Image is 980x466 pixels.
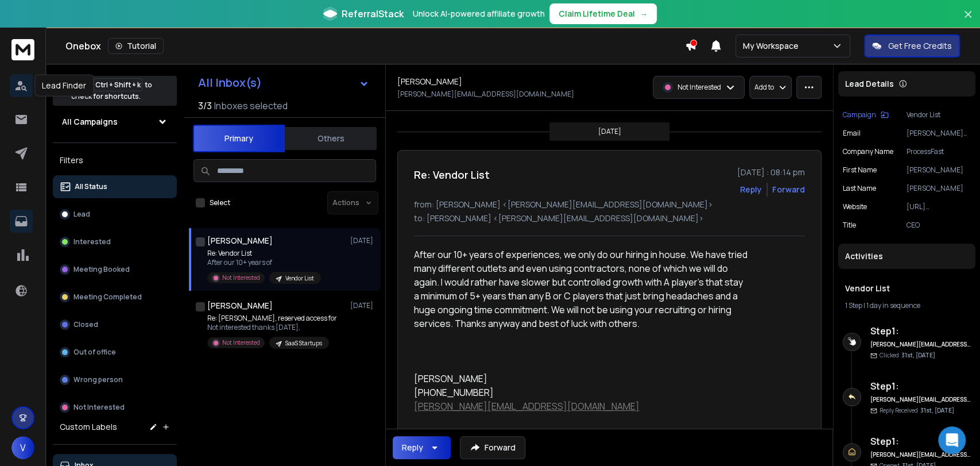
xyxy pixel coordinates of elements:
[207,300,273,311] h1: [PERSON_NAME]
[207,258,321,267] p: After our 10+ years of
[843,165,877,175] p: First Name
[838,244,975,269] div: Activities
[73,265,130,274] p: Meeting Booked
[285,339,322,348] p: SaaS Startups
[845,301,862,310] span: 1 Step
[870,450,971,459] h6: [PERSON_NAME][EMAIL_ADDRESS][DOMAIN_NAME]
[207,314,337,323] p: Re: [PERSON_NAME], reserved access for
[108,38,164,54] button: Tutorial
[207,249,321,258] p: Re: Vendor List
[414,248,749,330] div: After our 10+ years of experiences, we only do our hiring in house. We have tried many different ...
[62,116,118,128] h1: All Campaigns
[677,83,721,92] p: Not Interested
[207,323,337,332] p: Not interested thanks [DATE],
[843,110,876,120] p: Campaign
[866,301,920,310] span: 1 day in sequence
[73,375,123,384] p: Wrong person
[198,77,262,88] h1: All Inbox(s)
[414,400,640,413] a: [PERSON_NAME][EMAIL_ADDRESS][DOMAIN_NAME]
[880,351,935,360] p: Clicked
[907,165,971,175] p: [PERSON_NAME]
[207,235,273,247] h1: [PERSON_NAME]
[11,436,34,459] button: V
[60,421,117,433] h3: Custom Labels
[73,320,98,329] p: Closed
[740,184,762,195] button: Reply
[414,167,490,183] h1: Re: Vendor List
[193,125,285,152] button: Primary
[53,396,177,419] button: Not Interested
[53,152,177,168] h3: Filters
[920,406,954,414] span: 31st, [DATE]
[285,274,314,283] p: Vendor List
[870,324,971,338] h6: Step 1 :
[53,286,177,309] button: Meeting Completed
[350,236,376,245] p: [DATE]
[870,395,971,404] h6: [PERSON_NAME][EMAIL_ADDRESS][DOMAIN_NAME]
[772,184,805,195] div: Forward
[880,406,954,415] p: Reply Received
[938,426,966,454] div: Open Intercom Messenger
[53,258,177,281] button: Meeting Booked
[53,368,177,391] button: Wrong person
[393,436,451,459] button: Reply
[843,184,876,193] p: Last Name
[210,198,230,207] label: Select
[53,203,177,226] button: Lead
[845,78,894,90] p: Lead Details
[843,202,867,211] p: website
[845,301,969,310] div: |
[907,202,971,211] p: [URL][DOMAIN_NAME]
[73,210,90,219] p: Lead
[350,301,376,310] p: [DATE]
[870,434,971,448] h6: Step 1 :
[53,341,177,364] button: Out of office
[53,110,177,133] button: All Campaigns
[94,78,142,91] span: Ctrl + Shift + k
[413,8,545,20] p: Unlock AI-powered affiliate growth
[640,8,648,20] span: →
[598,127,621,136] p: [DATE]
[845,283,969,294] h1: Vendor List
[843,221,856,230] p: title
[53,313,177,336] button: Closed
[222,338,260,347] p: Not Interested
[75,182,107,191] p: All Status
[73,292,142,302] p: Meeting Completed
[549,3,657,24] button: Claim Lifetime Deal→
[73,348,116,357] p: Out of office
[53,230,177,253] button: Interested
[214,99,288,113] h3: Inboxes selected
[754,83,774,92] p: Add to
[843,110,889,120] button: Campaign
[222,274,260,282] p: Not Interested
[864,34,960,57] button: Get Free Credits
[71,79,152,102] p: Press to check for shortcuts.
[189,71,378,94] button: All Inbox(s)
[414,213,805,224] p: to: [PERSON_NAME] <[PERSON_NAME][EMAIL_ADDRESS][DOMAIN_NAME]>
[907,221,971,230] p: CEO
[870,340,971,349] h6: [PERSON_NAME][EMAIL_ADDRESS][DOMAIN_NAME]
[342,7,404,21] span: ReferralStack
[397,76,462,87] h1: [PERSON_NAME]
[960,7,975,34] button: Close banner
[843,129,861,138] p: Email
[843,147,893,156] p: Company Name
[34,75,94,97] div: Lead Finder
[743,40,803,52] p: My Workspace
[65,38,685,54] div: Onebox
[907,184,971,193] p: [PERSON_NAME]
[907,110,971,120] p: Vendor List
[73,237,111,247] p: Interested
[907,147,971,156] p: ProcessFast
[870,379,971,393] h6: Step 1 :
[888,40,952,52] p: Get Free Credits
[901,351,935,359] span: 31st, [DATE]
[397,90,574,99] p: [PERSON_NAME][EMAIL_ADDRESS][DOMAIN_NAME]
[198,99,212,113] span: 3 / 3
[285,126,377,151] button: Others
[73,403,125,412] p: Not Interested
[414,199,805,210] p: from: [PERSON_NAME] <[PERSON_NAME][EMAIL_ADDRESS][DOMAIN_NAME]>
